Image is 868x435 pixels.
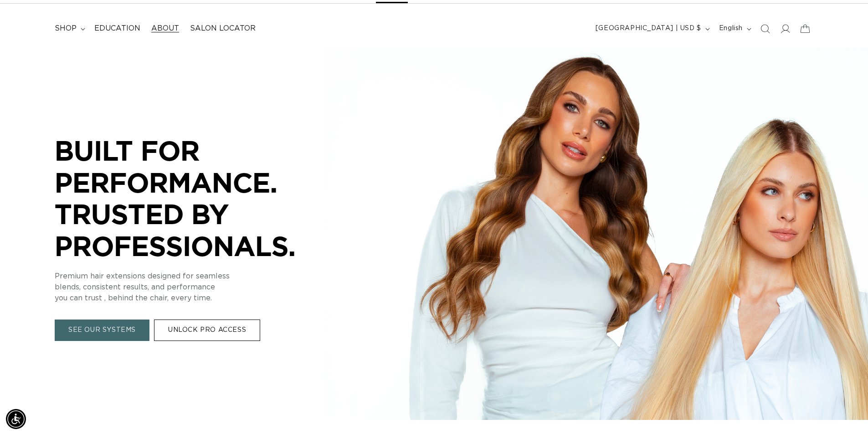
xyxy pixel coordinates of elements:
span: English [719,24,743,33]
button: [GEOGRAPHIC_DATA] | USD $ [590,20,714,37]
span: About [151,24,179,33]
p: blends, consistent results, and performance [55,282,328,293]
a: Salon Locator [185,18,261,39]
a: About [146,18,185,39]
summary: shop [49,18,89,39]
p: Premium hair extensions designed for seamless [55,271,328,282]
a: Education [89,18,146,39]
div: Accessibility Menu [6,409,26,429]
span: shop [55,24,77,33]
span: Salon Locator [190,24,256,33]
button: English [714,20,755,37]
iframe: Chat Widget [822,391,868,435]
p: BUILT FOR PERFORMANCE. TRUSTED BY PROFESSIONALS. [55,135,328,262]
a: SEE OUR SYSTEMS [55,320,149,341]
a: UNLOCK PRO ACCESS [154,320,260,341]
summary: Search [755,19,775,39]
p: you can trust , behind the chair, every time. [55,293,328,304]
span: Education [94,24,140,33]
span: [GEOGRAPHIC_DATA] | USD $ [596,24,701,33]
